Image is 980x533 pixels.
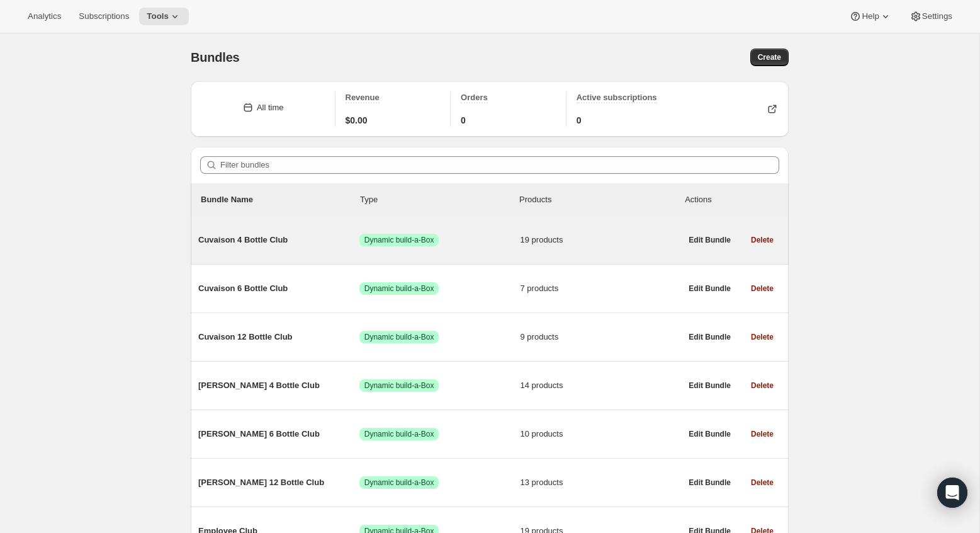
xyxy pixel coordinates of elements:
[689,332,731,342] span: Edit Bundle
[360,193,519,206] div: Type
[191,50,240,64] span: Bundles
[521,234,682,246] span: 19 products
[751,429,774,439] span: Delete
[521,282,682,295] span: 7 products
[689,284,731,294] span: Edit Bundle
[364,284,434,294] span: Dynamic build-a-Box
[689,429,731,439] span: Edit Bundle
[689,381,731,391] span: Edit Bundle
[685,193,779,206] div: Actions
[681,280,738,297] button: Edit Bundle
[743,231,781,249] button: Delete
[751,381,774,391] span: Delete
[751,284,774,294] span: Delete
[201,193,360,206] p: Bundle Name
[743,425,781,443] button: Delete
[461,114,466,127] span: 0
[28,11,61,21] span: Analytics
[902,8,960,25] button: Settings
[743,328,781,346] button: Delete
[681,377,738,394] button: Edit Bundle
[198,476,359,489] span: [PERSON_NAME] 12 Bottle Club
[862,11,879,21] span: Help
[743,474,781,491] button: Delete
[681,425,738,443] button: Edit Bundle
[681,231,738,249] button: Edit Bundle
[922,11,952,21] span: Settings
[139,8,189,25] button: Tools
[521,379,682,392] span: 14 products
[346,93,380,102] span: Revenue
[71,8,137,25] button: Subscriptions
[521,331,682,343] span: 9 products
[198,331,359,343] span: Cuvaison 12 Bottle Club
[364,429,434,439] span: Dynamic build-a-Box
[198,428,359,440] span: [PERSON_NAME] 6 Bottle Club
[198,379,359,392] span: [PERSON_NAME] 4 Bottle Club
[743,280,781,297] button: Delete
[751,478,774,488] span: Delete
[364,332,434,342] span: Dynamic build-a-Box
[937,478,967,508] div: Open Intercom Messenger
[147,11,169,21] span: Tools
[842,8,899,25] button: Help
[198,282,359,295] span: Cuvaison 6 Bottle Club
[577,114,582,127] span: 0
[758,52,781,62] span: Create
[346,114,368,127] span: $0.00
[751,235,774,245] span: Delete
[364,478,434,488] span: Dynamic build-a-Box
[461,93,488,102] span: Orders
[220,156,779,174] input: Filter bundles
[257,101,284,114] div: All time
[364,381,434,391] span: Dynamic build-a-Box
[519,193,679,206] div: Products
[198,234,359,246] span: Cuvaison 4 Bottle Club
[577,93,657,102] span: Active subscriptions
[751,332,774,342] span: Delete
[750,49,789,66] button: Create
[743,377,781,394] button: Delete
[521,476,682,489] span: 13 products
[689,478,731,488] span: Edit Bundle
[689,235,731,245] span: Edit Bundle
[364,235,434,245] span: Dynamic build-a-Box
[681,328,738,346] button: Edit Bundle
[681,474,738,491] button: Edit Bundle
[79,11,129,21] span: Subscriptions
[521,428,682,440] span: 10 products
[20,8,69,25] button: Analytics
